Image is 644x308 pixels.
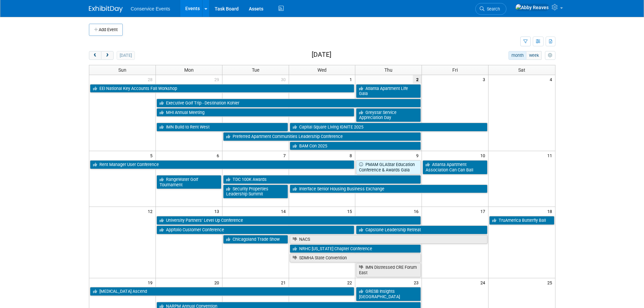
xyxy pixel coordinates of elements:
span: Conservice Events [131,6,170,11]
a: TDC 100K Awards [223,175,421,184]
span: 21 [280,278,289,287]
span: 13 [214,207,222,215]
a: Preferred Apartment Communities Leadership Conference [223,132,421,141]
a: EEI National Key Accounts Fall Workshop [90,84,355,93]
span: 30 [280,75,289,84]
a: BAM Con 2025 [290,142,421,150]
span: 4 [549,75,555,84]
a: RangeWater Golf Tournament [157,175,221,189]
a: IMN Distressed CRE Forum East [356,263,421,277]
span: Tue [252,67,259,73]
a: MHI Annual Meeting [157,108,355,117]
a: NACS [290,235,488,244]
span: 20 [214,278,222,287]
a: Greystar Service Appreciation Day [356,108,421,122]
a: Rent Manager User Conference [90,160,355,169]
span: 24 [480,278,488,287]
span: 29 [214,75,222,84]
span: Mon [184,67,194,73]
span: 16 [413,207,422,215]
img: Abby Reaves [515,4,549,11]
span: 1 [349,75,355,84]
span: 14 [280,207,289,215]
a: Capstone Leadership Retreat [356,226,487,234]
h2: [DATE] [312,51,331,58]
span: 22 [347,278,355,287]
a: University Partners’ Level Up Conference [157,216,421,225]
span: 8 [349,151,355,160]
a: Interface Senior Housing Business Exchange [290,185,488,193]
button: next [101,51,114,60]
a: IMN Build to Rent West [157,123,288,132]
button: week [526,51,542,60]
span: 17 [480,207,488,215]
span: Wed [317,67,327,73]
span: 23 [413,278,422,287]
a: Appfolio Customer Conference [157,226,355,234]
a: NRHC [US_STATE] Chapter Conference [290,244,421,253]
span: 15 [347,207,355,215]
i: Personalize Calendar [548,53,552,58]
span: 3 [482,75,488,84]
button: prev [89,51,101,60]
a: PMAM GLAStar Education Conference & Awards Gala [356,160,421,174]
span: 28 [147,75,156,84]
button: Add Event [89,24,123,36]
span: 18 [547,207,555,215]
button: myCustomButton [545,51,555,60]
a: Capital Square Living IGNITE 2025 [290,123,488,132]
a: Security Properties Leadership Summit [223,185,288,198]
a: Search [475,3,506,15]
span: Sun [118,67,126,73]
span: 11 [547,151,555,160]
span: 9 [415,151,422,160]
a: Executive Golf Trip - Destination Kohler [157,99,421,108]
span: 10 [480,151,488,160]
img: ExhibitDay [89,6,123,13]
span: Sat [518,67,525,73]
button: month [508,51,526,60]
a: TruAmerica Butterfly Ball [489,216,554,225]
span: 2 [413,75,422,84]
span: 6 [216,151,222,160]
a: [MEDICAL_DATA] Ascend [90,287,355,296]
span: Fri [452,67,458,73]
span: 12 [147,207,156,215]
span: 19 [147,278,156,287]
span: 25 [547,278,555,287]
span: 7 [283,151,289,160]
a: Chicagoland Trade Show [223,235,288,244]
span: 5 [149,151,156,160]
a: GRESB Insights [GEOGRAPHIC_DATA] [356,287,421,301]
a: SDMHA State Convention [290,254,421,262]
button: [DATE] [117,51,135,60]
a: Atlanta Apartment Association Can Can Ball [423,160,487,174]
span: Search [484,6,500,11]
a: Atlanta Apartment Life Gala [356,84,421,98]
span: Thu [384,67,392,73]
